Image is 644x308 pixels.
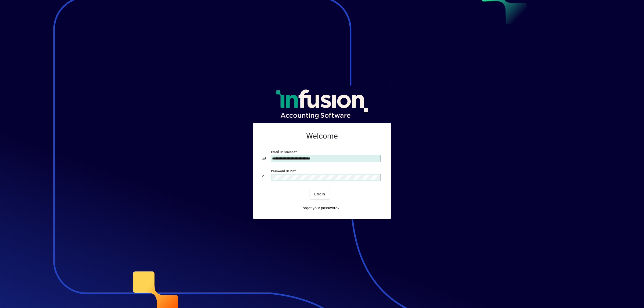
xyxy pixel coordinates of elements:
[262,132,382,141] h2: Welcome
[271,150,295,154] mat-label: Email or Barcode
[310,189,330,199] button: Login
[314,191,325,197] span: Login
[271,169,294,173] mat-label: Password or Pin
[298,203,342,213] a: Forgot your password?
[301,205,339,211] span: Forgot your password?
